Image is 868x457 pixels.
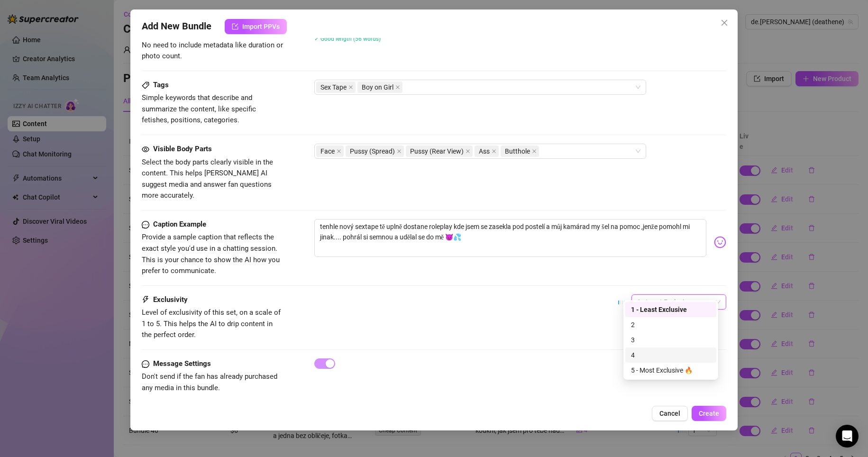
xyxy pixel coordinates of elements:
span: Pussy (Spread) [350,146,395,156]
span: Butthole [501,146,539,157]
div: 2 [625,317,716,332]
span: Close [717,19,732,27]
span: eye [142,146,149,153]
span: Butthole [505,146,530,156]
span: message [142,358,149,370]
span: close [395,85,400,90]
button: Close [717,15,732,30]
span: 1 - Least Exclusive [637,295,721,309]
span: Add New Bundle [142,19,211,34]
span: close [337,149,341,154]
strong: Tags [153,81,169,89]
span: Face [316,146,344,157]
div: 1 - Least Exclusive [631,304,711,315]
span: Sex Tape [320,82,347,92]
span: Cancel [659,410,680,417]
span: message [142,219,149,230]
span: Simple keywords that describe and summarize the content, like specific fetishes, positions, categ... [142,93,256,124]
div: Open Intercom Messenger [836,425,859,448]
strong: Visible Body Parts [153,145,212,153]
span: Select the body parts clearly visible in the content. This helps [PERSON_NAME] AI suggest media a... [142,158,273,200]
div: 5 - Most Exclusive 🔥 [631,365,711,375]
button: Import PPVs [225,19,287,34]
span: Pussy (Rear View) [410,146,464,156]
strong: Message Settings [153,359,211,368]
span: Sex Tape [316,82,356,93]
img: svg%3e [714,236,726,248]
textarea: tenhle nový sextape tě uplně dostane roleplay kde jsem se zasekla pod postelí a můj kamárad my še... [314,219,707,257]
span: Provide a sample caption that reflects the exact style you'd use in a chatting session. This is y... [142,233,280,275]
div: 2 [631,320,711,330]
span: ✓ Good length (56 words) [314,36,381,42]
span: Pussy (Spread) [346,146,404,157]
button: Create [692,406,726,421]
span: close [721,19,728,27]
span: tag [142,82,149,89]
span: import [232,23,238,30]
span: Create [699,410,719,417]
span: Face [320,146,335,156]
span: Ass [479,146,490,156]
span: Don't send if the fan has already purchased any media in this bundle. [142,372,277,392]
span: Import PPVs [242,23,280,30]
div: 3 [625,332,716,347]
span: Pussy (Rear View) [406,146,473,157]
span: close [532,149,537,154]
span: Level of exclusivity of this set, on a scale of 1 to 5. This helps the AI to drip content in the ... [142,308,281,339]
strong: Caption Example [153,220,206,228]
span: close [466,149,470,154]
div: 5 - Most Exclusive 🔥 [625,363,716,378]
div: 1 - Least Exclusive [625,302,716,317]
span: close [492,149,496,154]
span: Boy on Girl [362,82,393,92]
button: Cancel [652,406,688,421]
strong: Exclusivity [153,295,188,304]
span: Ass [475,146,499,157]
span: close [397,149,402,154]
span: Boy on Girl [357,82,402,93]
div: 4 [631,350,711,360]
span: close [348,85,353,90]
div: 4 [625,347,716,363]
span: thunderbolt [142,294,149,306]
div: 3 [631,335,711,345]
